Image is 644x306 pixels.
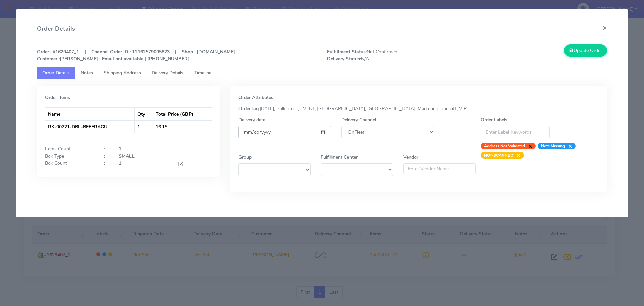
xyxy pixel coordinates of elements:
strong: SMALL [119,153,135,159]
input: Enter Vendor Name [403,163,476,174]
label: Vendor [403,154,418,161]
strong: 1 [119,160,121,166]
strong: Order Items [45,94,70,101]
label: Order Labels [481,116,507,123]
td: 16.15 [153,120,212,133]
td: RK-00221-DBL-BEEFRAGU [45,120,135,133]
strong: Delivery Status: [327,56,361,62]
strong: Note Missing [541,143,565,149]
label: Fulfillment Center [321,154,358,161]
span: Notes [80,70,93,76]
h4: Order Details [37,24,75,33]
span: Timeline [194,70,211,76]
label: Delivery Channel [341,116,376,123]
strong: Order : #1629407_1 | Channel Order ID : 12162579005823 | Shop : [DOMAIN_NAME] [PERSON_NAME] | Ema... [37,49,235,62]
strong: Order Attributes [238,94,273,101]
th: Total Price (GBP) [153,107,212,120]
div: Box Count [40,160,99,169]
strong: OrderTag: [238,105,260,112]
strong: Fulfillment Status: [327,49,367,55]
div: : [99,152,114,160]
span: × [525,143,532,149]
td: 1 [135,120,153,133]
th: Qty [135,107,153,120]
div: Box Type [40,152,99,160]
input: Enter Label Keywords [481,126,550,138]
span: Shipping Address [104,70,141,76]
div: : [99,145,114,152]
span: × [513,152,521,159]
div: : [99,160,114,169]
label: Delivery date [238,116,265,123]
strong: NOT-SCANNED [484,152,513,158]
span: × [565,143,572,149]
div: Items Count [40,145,99,152]
th: Name [45,107,135,120]
span: Order Details [42,70,70,76]
button: Close [597,19,612,37]
strong: Address Not Validated [484,143,525,149]
div: [DATE], Bulk order, EVENT, [GEOGRAPHIC_DATA], [GEOGRAPHIC_DATA], Marketing, one-off, VIP [233,105,604,112]
strong: Customer : [37,56,60,62]
span: Not Confirmed N/A [322,48,467,62]
button: Update Order [564,44,607,57]
strong: 1 [119,146,121,152]
label: Group [238,154,252,161]
ul: Tabs [37,67,607,79]
span: Delivery Details [152,70,183,76]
